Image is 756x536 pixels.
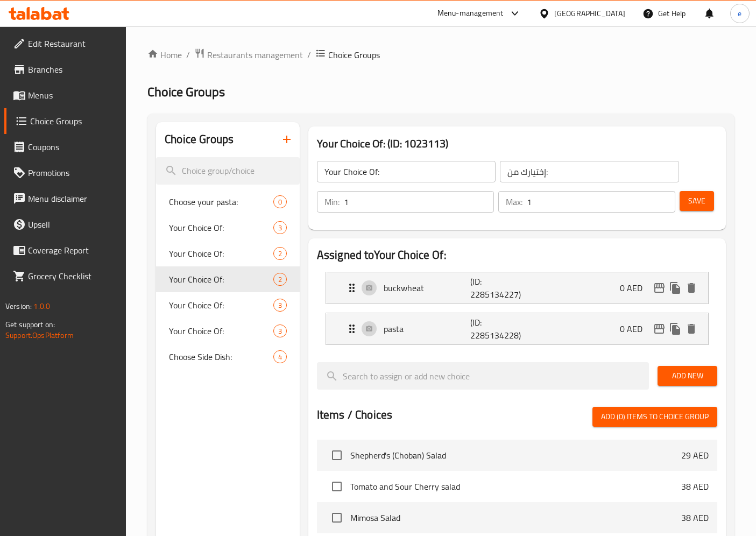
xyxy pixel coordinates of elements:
[326,272,708,304] div: Expand
[437,7,504,20] div: Menu-management
[274,326,286,336] span: 3
[207,48,303,61] span: Restaurants management
[28,166,118,179] span: Promotions
[667,321,683,337] button: duplicate
[680,191,714,211] button: Save
[147,48,182,61] a: Home
[384,322,470,335] p: pasta
[273,247,287,260] div: Choices
[317,247,717,263] h2: Assigned to Your Choice Of:
[681,511,709,524] p: 38 AED
[683,280,700,296] button: delete
[156,266,300,292] div: Your Choice Of:2
[470,316,528,342] p: (ID: 2285134228)
[5,299,32,313] span: Version:
[681,480,709,493] p: 38 AED
[274,197,286,207] span: 0
[651,321,667,337] button: edit
[165,131,234,147] h2: Choice Groups
[5,328,74,342] a: Support.OpsPlatform
[156,292,300,318] div: Your Choice Of:3
[169,350,273,363] span: Choose Side Dish:
[33,299,50,313] span: 1.0.0
[666,369,709,383] span: Add New
[273,350,287,363] div: Choices
[169,195,273,208] span: Choose your pasta:
[4,82,126,108] a: Menus
[169,325,273,337] span: Your Choice Of:
[274,300,286,311] span: 3
[186,48,190,61] li: /
[506,195,522,208] p: Max:
[156,344,300,370] div: Choose Side Dish:4
[28,192,118,205] span: Menu disclaimer
[147,48,734,62] nav: breadcrumb
[4,263,126,289] a: Grocery Checklist
[554,8,625,19] div: [GEOGRAPHIC_DATA]
[384,281,470,294] p: buckwheat
[470,275,528,301] p: (ID: 2285134227)
[156,189,300,215] div: Choose your pasta:0
[156,318,300,344] div: Your Choice Of:3
[4,31,126,57] a: Edit Restaurant
[4,108,126,134] a: Choice Groups
[4,134,126,160] a: Coupons
[156,241,300,266] div: Your Choice Of:2
[350,480,681,493] span: Tomato and Sour Cherry salad
[28,140,118,153] span: Coupons
[350,511,681,524] span: Mimosa Salad
[28,244,118,257] span: Coverage Report
[683,321,700,337] button: delete
[681,449,709,462] p: 29 AED
[273,195,287,208] div: Choices
[169,221,273,234] span: Your Choice Of:
[4,211,126,237] a: Upsell
[156,157,300,185] input: search
[651,280,667,296] button: edit
[28,89,118,102] span: Menus
[317,267,717,308] li: Expand
[326,313,708,344] div: Expand
[688,194,705,208] span: Save
[169,273,273,286] span: Your Choice Of:
[350,449,681,462] span: Shepherd's (Choban) Salad
[274,249,286,259] span: 2
[667,280,683,296] button: duplicate
[317,362,649,390] input: search
[317,135,717,152] h3: Your Choice Of: (ID: 1023113)
[274,352,286,362] span: 4
[273,221,287,234] div: Choices
[326,475,348,498] span: Select choice
[307,48,311,61] li: /
[658,366,717,386] button: Add New
[30,115,118,128] span: Choice Groups
[592,407,717,427] button: Add (0) items to choice group
[4,186,126,211] a: Menu disclaimer
[28,37,118,50] span: Edit Restaurant
[620,281,651,294] p: 0 AED
[156,215,300,241] div: Your Choice Of:3
[620,322,651,335] p: 0 AED
[28,63,118,76] span: Branches
[194,48,303,62] a: Restaurants management
[4,237,126,263] a: Coverage Report
[5,318,55,332] span: Get support on:
[326,506,348,529] span: Select choice
[4,57,126,82] a: Branches
[274,223,286,233] span: 3
[28,270,118,283] span: Grocery Checklist
[169,299,273,312] span: Your Choice Of:
[274,274,286,285] span: 2
[738,8,741,19] span: e
[317,407,392,423] h2: Items / Choices
[601,410,709,424] span: Add (0) items to choice group
[169,247,273,260] span: Your Choice Of:
[317,308,717,349] li: Expand
[28,218,118,231] span: Upsell
[328,48,380,61] span: Choice Groups
[147,80,225,104] span: Choice Groups
[4,160,126,186] a: Promotions
[324,195,340,208] p: Min:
